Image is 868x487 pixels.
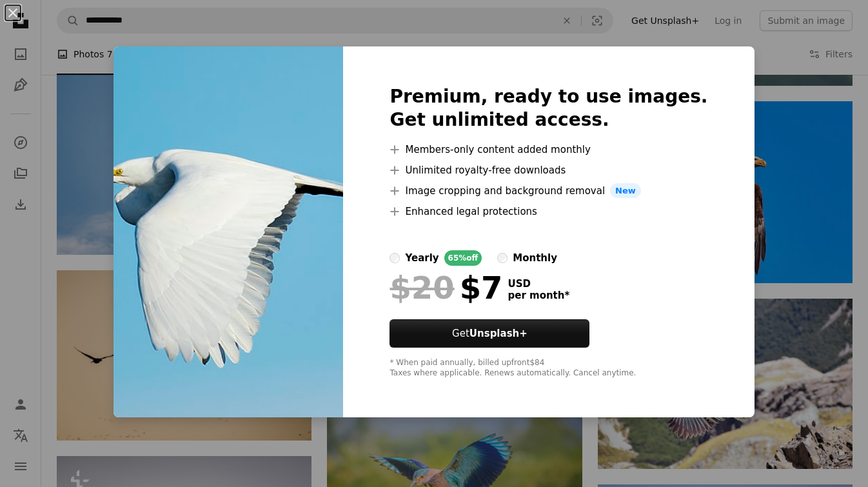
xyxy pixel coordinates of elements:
span: $20 [390,271,454,304]
img: premium_photo-1709316697449-8eb3247349f8 [113,46,343,418]
input: monthly [497,253,508,263]
span: per month * [508,290,569,301]
div: $7 [390,271,502,304]
div: yearly [405,250,439,266]
h2: Premium, ready to use images. Get unlimited access. [390,85,707,132]
input: yearly65%off [390,253,400,263]
strong: Unsplash+ [469,328,528,339]
div: 65% off [444,250,482,266]
li: Unlimited royalty-free downloads [390,163,707,178]
span: New [610,183,641,199]
div: * When paid annually, billed upfront $84 Taxes where applicable. Renews automatically. Cancel any... [390,358,707,379]
span: USD [508,278,569,290]
button: GetUnsplash+ [390,319,589,348]
li: Members-only content added monthly [390,142,707,157]
div: monthly [513,250,557,266]
li: Image cropping and background removal [390,183,707,199]
li: Enhanced legal protections [390,204,707,219]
